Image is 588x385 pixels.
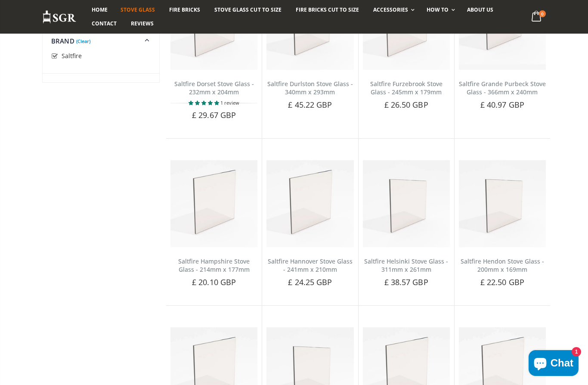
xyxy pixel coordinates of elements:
[267,80,353,96] a: Saltfire Durlston Stove Glass - 340mm x 293mm
[526,350,581,378] inbox-online-store-chat: Shopify online store chat
[169,6,200,13] span: Fire Bricks
[370,80,443,96] a: Saltfire Furzebrook Stove Glass - 245mm x 179mm
[85,3,114,17] a: Home
[208,3,288,17] a: Stove Glass Cut To Size
[92,20,117,27] span: Contact
[363,160,450,247] img: Saltfire Helsinki Stove Glass has a rectangular shape
[85,17,123,31] a: Contact
[459,160,546,247] img: Saltfire Hendon Stove Glass having rectangle shape
[364,257,448,273] a: Saltfire Helsinki Stove Glass - 311mm x 261mm
[214,6,281,13] span: Stove Glass Cut To Size
[467,6,493,13] span: About us
[480,277,524,287] span: £ 22.50 GBP
[131,20,154,27] span: Reviews
[121,6,155,13] span: Stove Glass
[539,10,546,17] span: 0
[384,277,428,287] span: £ 38.57 GBP
[192,277,236,287] span: £ 20.10 GBP
[92,6,108,13] span: Home
[420,3,459,17] a: How To
[373,6,408,13] span: Accessories
[114,3,161,17] a: Stove Glass
[76,40,90,42] a: (Clear)
[528,9,546,25] a: 0
[51,37,74,45] span: Brand
[296,6,359,13] span: Fire Bricks Cut To Size
[266,160,353,247] img: Saltfire Hannover Stove Glass
[288,99,332,110] span: £ 45.22 GBP
[220,99,239,106] span: 1 review
[163,3,207,17] a: Fire Bricks
[42,10,77,24] img: Stove Glass Replacement
[189,99,220,106] span: 5.00 stars
[124,17,160,31] a: Reviews
[459,80,546,96] a: Saltfire Grande Purbeck Stove Glass - 366mm x 240mm
[178,257,250,273] a: Saltfire Hampshire Stove Glass - 214mm x 177mm
[288,277,332,287] span: £ 24.25 GBP
[268,257,353,273] a: Saltfire Hannover Stove Glass - 241mm x 210mm
[461,257,544,273] a: Saltfire Hendon Stove Glass - 200mm x 169mm
[461,3,500,17] a: About us
[384,99,428,110] span: £ 26.50 GBP
[62,52,82,60] span: Saltfire
[480,99,524,110] span: £ 40.97 GBP
[170,160,257,247] img: Saltfire Hampshire Stove Glass
[427,6,449,13] span: How To
[192,110,236,120] span: £ 29.67 GBP
[367,3,419,17] a: Accessories
[174,80,254,96] a: Saltfire Dorset Stove Glass - 232mm x 204mm
[289,3,365,17] a: Fire Bricks Cut To Size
